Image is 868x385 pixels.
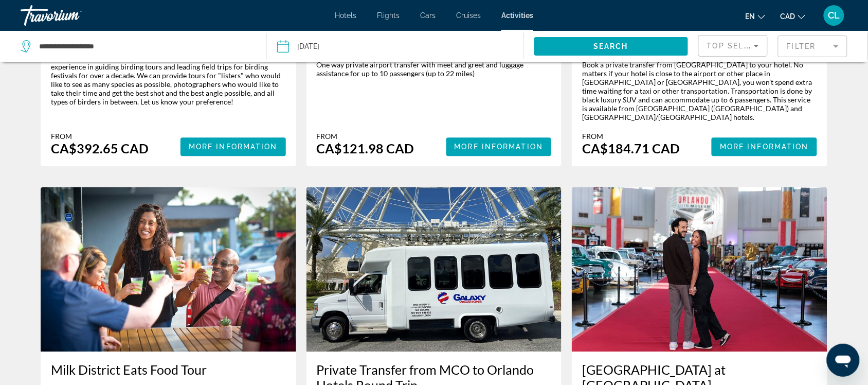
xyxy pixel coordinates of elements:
[501,11,533,20] a: Activities
[821,5,847,26] button: User Menu
[582,132,680,141] div: From
[335,11,356,20] a: Hotels
[317,132,414,141] div: From
[827,344,860,377] iframe: Bouton de lancement de la fenêtre de messagerie
[828,10,840,21] span: CL
[41,187,296,352] img: 3f.jpg
[781,9,805,24] button: Change currency
[712,137,817,156] button: More Information
[720,143,809,151] span: More Information
[707,42,766,50] span: Top Sellers
[746,12,755,21] span: en
[746,9,765,24] button: Change language
[317,60,552,78] div: One way private airport transfer with meet and greet and luggage assistance for up to 10 passenge...
[455,143,544,151] span: More Information
[51,362,286,377] a: Milk District Eats Food Tour
[51,141,149,156] div: CA$392.65 CAD
[51,45,286,106] div: Learn about some of our [US_STATE] bird species from guides with a background in field biological...
[572,187,827,352] img: fc.jpg
[180,137,286,156] button: More Information
[306,187,562,352] img: 7b.jpg
[277,31,523,62] button: Date: Oct 8, 2025
[707,40,759,52] mat-select: Sort by
[189,143,278,151] span: More Information
[420,11,436,20] a: Cars
[377,11,400,20] a: Flights
[593,42,628,50] span: Search
[446,137,552,156] button: More Information
[21,2,123,29] a: Travorium
[582,141,680,156] div: CA$184.71 CAD
[778,35,847,58] button: Filter
[582,60,817,121] div: Book a private transfer from [GEOGRAPHIC_DATA] to your hotel. No matters if your hotel is close t...
[51,132,149,141] div: From
[534,37,689,56] button: Search
[456,11,481,20] a: Cruises
[781,12,795,21] span: CAD
[317,141,414,156] div: CA$121.98 CAD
